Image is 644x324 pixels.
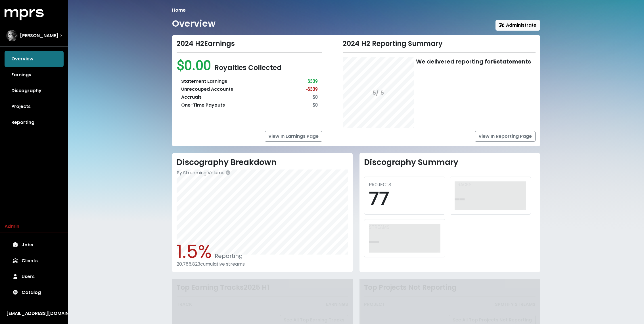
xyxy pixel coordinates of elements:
div: PROJECTS [369,181,440,188]
span: By Streaming Volume [177,170,225,176]
span: $0.00 [177,57,214,73]
a: Catalog [5,285,64,300]
div: One-Time Payouts [181,102,225,109]
span: Royalties Collected [214,63,282,72]
button: [EMAIL_ADDRESS][DOMAIN_NAME] [5,310,64,317]
div: We delivered reporting for [416,57,531,66]
a: mprs logo [5,11,44,18]
a: Reporting [5,115,64,130]
div: $339 [308,78,318,85]
h1: Overview [172,18,216,29]
h2: Discography Breakdown [177,158,348,167]
a: Jobs [5,237,64,253]
span: Administrate [499,22,536,28]
span: 1.5% [177,239,212,264]
a: Projects [5,99,64,115]
li: Home [172,7,186,14]
div: $0 [313,102,318,109]
a: View In Reporting Page [475,131,536,142]
div: 2024 H2 Earnings [177,40,322,48]
a: Earnings [5,67,64,83]
a: View In Earnings Page [265,131,322,142]
img: The selected account / producer [6,30,18,41]
button: Administrate [495,20,540,31]
div: [EMAIL_ADDRESS][DOMAIN_NAME] [6,310,62,317]
div: 20,785,823 cumulative streams [177,261,348,267]
b: 5 statements [493,58,531,65]
div: $0 [313,94,318,101]
a: Discography [5,83,64,99]
span: [PERSON_NAME] [20,32,58,39]
nav: breadcrumb [172,7,540,14]
a: Clients [5,253,64,269]
div: 2024 H2 Reporting Summary [343,40,536,48]
a: Users [5,269,64,285]
div: -$339 [306,86,318,93]
div: 77 [369,188,440,210]
div: Statement Earnings [181,78,227,85]
div: Unrecouped Accounts [181,86,233,93]
h2: Discography Summary [364,158,536,167]
div: Accruals [181,94,202,101]
span: Reporting [212,252,243,260]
